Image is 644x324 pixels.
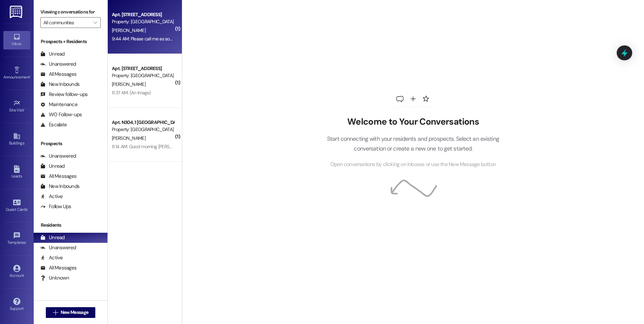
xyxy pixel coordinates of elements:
div: Follow Ups [40,203,71,210]
div: Unread [40,163,65,170]
div: Maintenance [40,101,77,108]
div: Unanswered [40,61,76,68]
div: Unread [40,234,65,241]
div: Prospects [34,140,107,147]
div: Past + Future Residents [34,293,107,300]
img: ResiDesk Logo [10,6,24,18]
div: Review follow-ups [40,91,88,98]
i:  [53,310,58,315]
div: Prospects + Residents [34,38,107,45]
div: All Messages [40,264,76,271]
div: Property: [GEOGRAPHIC_DATA] [112,126,174,133]
span: New Message [61,309,88,316]
div: Escalate [40,121,67,128]
div: All Messages [40,71,76,78]
div: Apt. [STREET_ADDRESS] [112,11,174,18]
a: Templates • [3,230,30,248]
a: Site Visit • [3,97,30,116]
div: New Inbounds [40,183,79,190]
span: Open conversations by clicking on inboxes or use the New Message button [330,160,496,169]
div: Apt. [STREET_ADDRESS] [112,65,174,72]
span: [PERSON_NAME] [112,135,146,141]
div: Unanswered [40,244,76,251]
a: Support [3,296,30,314]
span: [PERSON_NAME] [112,81,146,87]
div: All Messages [40,173,76,180]
div: Apt. N304, 1 [GEOGRAPHIC_DATA] [112,119,174,126]
div: Active [40,254,63,261]
div: 8:37 AM: (An Image) [112,90,151,96]
i:  [93,20,97,25]
div: Active [40,193,63,200]
div: WO Follow-ups [40,111,82,118]
a: Inbox [3,31,30,49]
div: Unknown [40,274,69,282]
label: Viewing conversations for [40,7,101,17]
p: Start connecting with your residents and prospects. Select an existing conversation or create a n... [317,134,509,153]
span: • [30,74,31,78]
div: Property: [GEOGRAPHIC_DATA] [112,72,174,79]
div: New Inbounds [40,81,79,88]
span: • [24,107,25,111]
span: • [26,239,27,244]
a: Account [3,263,30,281]
div: Property: [GEOGRAPHIC_DATA] [112,18,174,25]
span: [PERSON_NAME] [112,27,146,33]
button: New Message [46,307,96,318]
div: 9:44 AM: Please call me as soon as possible regarding inspection [112,36,239,42]
div: Residents [34,222,107,229]
a: Buildings [3,130,30,149]
div: Unanswered [40,153,76,160]
input: All communities [43,17,90,28]
a: Leads [3,163,30,182]
div: Unread [40,51,65,58]
a: Guest Cards [3,197,30,215]
h2: Welcome to Your Conversations [317,117,509,127]
div: 8:14 AM: Good morning [PERSON_NAME]! I have a request for maintenance: My bathroom sink is backin... [112,143,516,150]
